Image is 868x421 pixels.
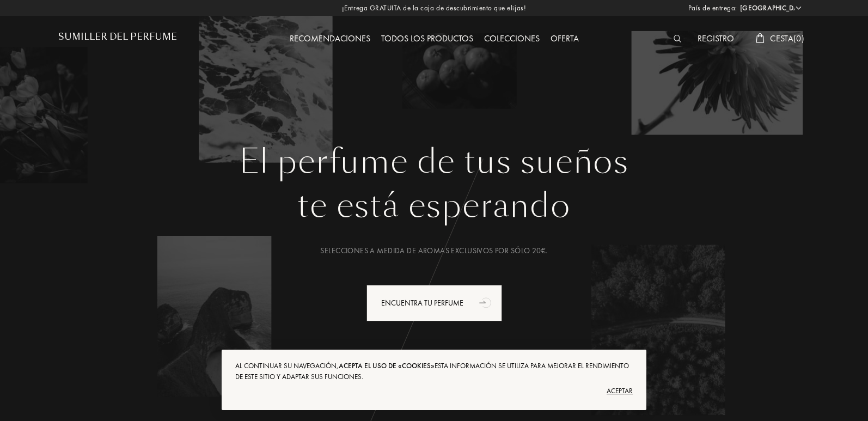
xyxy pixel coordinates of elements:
font: Recomendaciones [290,33,370,44]
font: Colecciones [484,33,540,44]
font: ) [802,33,804,44]
font: País de entrega: [688,3,737,13]
font: Al continuar su navegación, [235,361,339,370]
font: Encuentra tu perfume [381,298,463,308]
font: Selecciones a medida de aromas exclusivos por sólo 20€. [320,246,547,255]
font: Aceptar [607,386,633,395]
a: Registro [692,33,739,44]
div: animación [475,291,497,313]
a: Recomendaciones [284,33,376,44]
font: ¡Entrega GRATUITA de la caja de descubrimiento que elijas! [342,3,526,13]
a: Colecciones [479,33,545,44]
font: Sumiller del perfume [58,30,177,43]
font: Todos los productos [381,33,473,44]
img: cart_white.svg [756,33,765,43]
a: Encuentra tu perfumeanimación [358,285,510,321]
font: El perfume de tus sueños [239,139,629,184]
img: search_icn_white.svg [674,35,682,42]
a: Oferta [545,33,584,44]
a: Sumiller del perfume [58,32,177,46]
font: te está esperando [297,183,571,228]
font: Oferta [551,33,579,44]
font: acepta el uso de «cookies» [339,361,435,370]
font: Registro [698,33,734,44]
a: Todos los productos [376,33,479,44]
font: 0 [796,33,801,44]
font: Cesta [770,33,793,44]
font: ( [793,33,796,44]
